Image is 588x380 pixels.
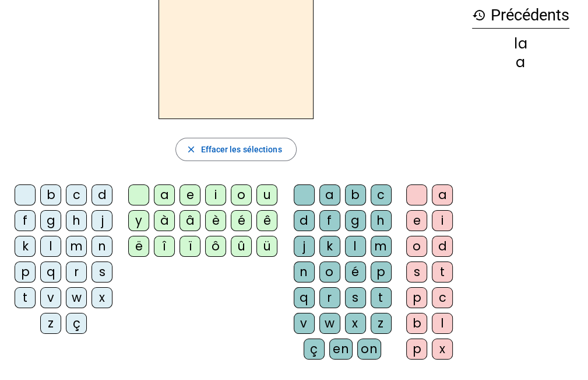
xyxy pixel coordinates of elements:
div: ô [205,236,226,257]
div: f [15,210,36,231]
div: u [256,184,277,205]
div: p [371,262,392,283]
div: s [91,262,112,283]
div: j [91,210,112,231]
div: i [205,184,226,205]
div: m [371,236,392,257]
div: â [179,210,200,231]
div: h [371,210,392,231]
div: j [294,236,315,257]
div: ë [128,236,149,257]
div: p [15,262,36,283]
div: w [66,287,87,308]
mat-icon: close [185,144,196,155]
div: t [432,262,453,283]
div: k [319,236,340,257]
div: e [179,184,200,205]
div: é [231,210,252,231]
div: m [66,236,87,257]
div: î [154,236,175,257]
button: Effacer les sélections [175,138,296,161]
div: z [371,313,392,334]
div: t [15,287,36,308]
div: r [66,262,87,283]
div: w [319,313,340,334]
div: x [91,287,112,308]
div: b [40,184,61,205]
div: b [406,313,427,334]
div: o [406,236,427,257]
div: g [345,210,366,231]
div: é [345,262,366,283]
div: d [91,184,112,205]
div: d [432,236,453,257]
div: on [357,339,381,360]
div: q [294,287,315,308]
div: o [231,184,252,205]
div: l [40,236,61,257]
div: s [406,262,427,283]
div: x [345,313,366,334]
div: c [66,184,87,205]
div: ç [66,313,87,334]
div: ï [179,236,200,257]
div: t [371,287,392,308]
div: à [154,210,175,231]
div: ç [304,339,325,360]
div: h [66,210,87,231]
div: z [40,313,61,334]
div: k [15,236,36,257]
div: v [40,287,61,308]
div: y [128,210,149,231]
div: e [406,210,427,231]
div: q [40,262,61,283]
div: û [231,236,252,257]
div: a [154,184,175,205]
div: ü [256,236,277,257]
div: la [472,37,569,51]
div: l [345,236,366,257]
div: f [319,210,340,231]
div: p [406,339,427,360]
div: a [432,184,453,205]
div: a [319,184,340,205]
div: x [432,339,453,360]
mat-icon: history [472,8,486,22]
div: o [319,262,340,283]
div: c [371,184,392,205]
div: s [345,287,366,308]
div: n [91,236,112,257]
div: n [294,262,315,283]
div: p [406,287,427,308]
h3: Précédents [472,2,569,29]
div: g [40,210,61,231]
div: r [319,287,340,308]
div: è [205,210,226,231]
span: Effacer les sélections [200,142,281,156]
div: a [472,55,569,69]
div: d [294,210,315,231]
div: i [432,210,453,231]
div: ê [256,210,277,231]
div: c [432,287,453,308]
div: en [329,339,353,360]
div: b [345,184,366,205]
div: v [294,313,315,334]
div: l [432,313,453,334]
